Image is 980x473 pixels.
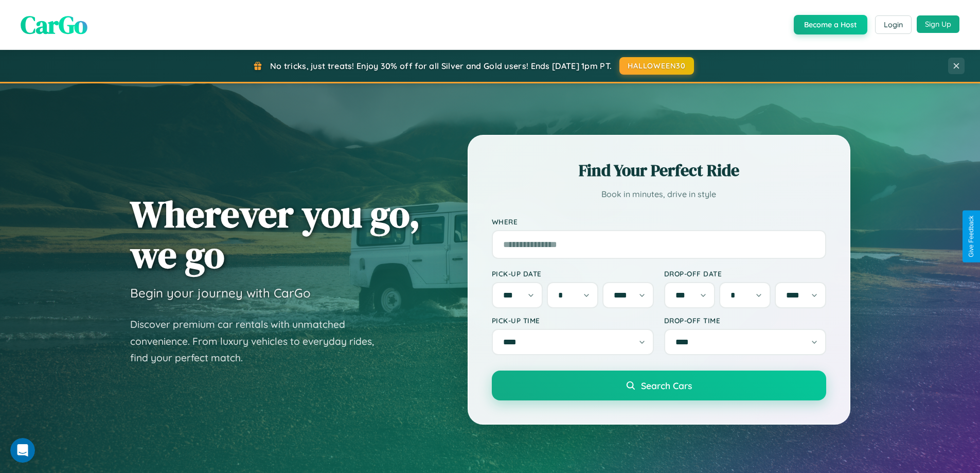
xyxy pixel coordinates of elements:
button: HALLOWEEN30 [619,57,694,75]
p: Discover premium car rentals with unmatched convenience. From luxury vehicles to everyday rides, ... [130,316,387,366]
button: Search Cars [492,371,826,400]
button: Login [875,15,912,34]
button: Sign Up [917,15,959,33]
button: Become a Host [794,15,867,34]
label: Drop-off Time [664,316,826,325]
p: Book in minutes, drive in style [492,187,826,202]
span: No tricks, just treats! Enjoy 30% off for all Silver and Gold users! Ends [DATE] 1pm PT. [270,61,612,71]
span: CarGo [21,8,87,42]
h3: Begin your journey with CarGo [130,285,311,301]
label: Pick-up Time [492,316,654,325]
h2: Find Your Perfect Ride [492,159,826,182]
label: Drop-off Date [664,269,826,278]
h1: Wherever you go, we go [130,194,420,275]
label: Where [492,217,826,226]
span: Search Cars [641,380,692,391]
div: Give Feedback [968,216,975,257]
iframe: Intercom live chat [10,438,35,463]
label: Pick-up Date [492,269,654,278]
